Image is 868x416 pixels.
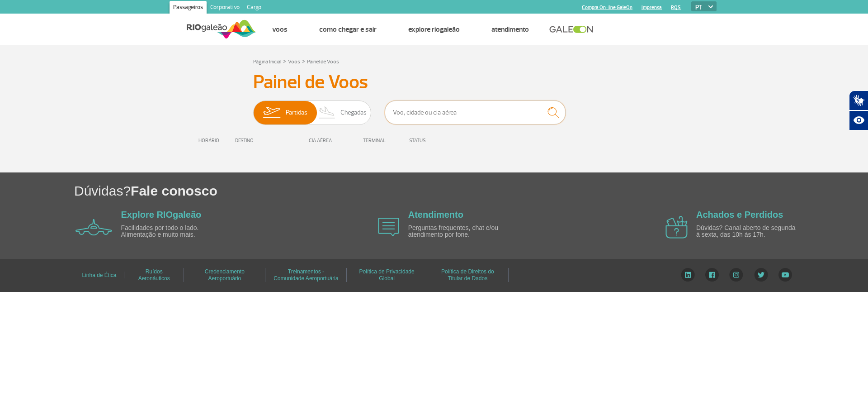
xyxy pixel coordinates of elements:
a: Como chegar e sair [319,25,377,34]
input: Voo, cidade ou cia aérea [385,100,566,124]
a: Painel de Voos [307,58,339,65]
a: > [283,56,286,66]
span: Partidas [286,101,307,124]
a: Voos [272,25,288,34]
a: Ruídos Aeronáuticos [138,265,170,285]
a: Credenciamento Aeroportuário [205,265,245,285]
img: Twitter [754,268,768,282]
a: Atendimento [491,25,529,34]
div: STATUS [405,138,478,143]
img: YouTube [778,268,792,282]
div: HORÁRIO [186,138,235,143]
div: DESTINO [235,138,301,143]
img: Facebook [705,268,719,282]
a: Explore RIOgaleão [121,210,202,220]
button: Abrir recursos assistivos. [849,110,868,130]
a: Linha de Ética [82,269,116,282]
a: Passageiros [170,1,207,15]
img: airplane icon [378,218,399,236]
img: airplane icon [665,216,688,239]
a: Explore RIOgaleão [408,25,460,34]
p: Dúvidas? Canal aberto de segunda à sexta, das 10h às 17h. [696,225,800,239]
a: > [302,56,305,66]
a: Compra On-line GaleOn [582,5,632,10]
img: slider-embarque [257,101,286,124]
a: Página Inicial [253,58,281,65]
h3: Painel de Voos [253,71,615,94]
div: TERMINAL [346,138,405,143]
a: Treinamentos - Comunidade Aeroportuária [274,265,338,285]
a: Voos [288,58,300,65]
img: LinkedIn [681,268,695,282]
div: Plugin de acessibilidade da Hand Talk. [849,91,868,130]
img: slider-desembarque [314,101,340,124]
img: Instagram [729,268,743,282]
a: Cargo [243,1,265,15]
h1: Dúvidas? [74,182,868,200]
span: Fale conosco [131,183,217,198]
span: Chegadas [340,101,367,124]
a: Política de Privacidade Global [359,265,415,285]
p: Facilidades por todo o lado. Alimentação e muito mais. [121,225,225,239]
a: Política de Direitos do Titular de Dados [441,265,494,285]
img: airplane icon [75,219,112,235]
a: Achados e Perdidos [696,210,783,220]
button: Abrir tradutor de língua de sinais. [849,91,868,110]
a: RQS [671,5,681,10]
div: CIA AÉREA [301,138,346,143]
p: Perguntas frequentes, chat e/ou atendimento por fone. [408,225,512,239]
a: Imprensa [642,5,662,10]
a: Corporativo [207,1,243,15]
a: Atendimento [408,210,463,220]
